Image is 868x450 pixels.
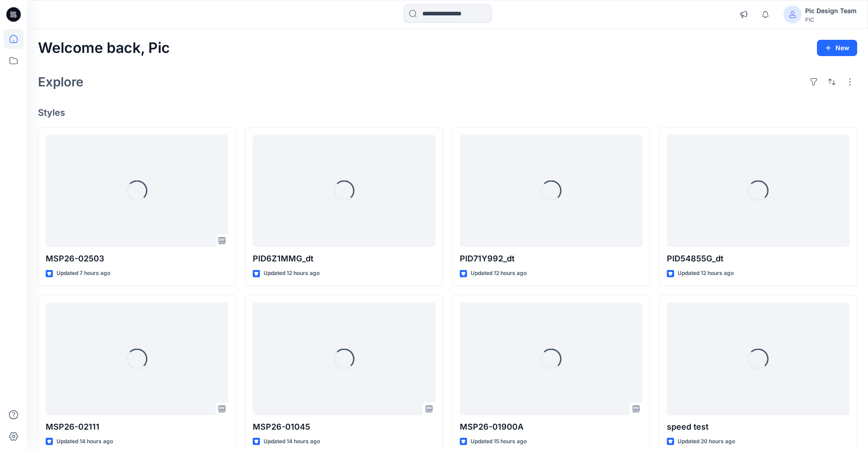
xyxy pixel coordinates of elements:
p: Updated 12 hours ago [264,269,320,278]
button: New [817,40,857,56]
div: PIC [805,16,857,23]
p: PID54855G_dt [667,252,849,265]
h2: Explore [38,75,84,89]
p: Updated 12 hours ago [678,269,734,278]
p: MSP26-02503 [46,252,228,265]
p: Updated 14 hours ago [57,437,113,446]
p: Updated 15 hours ago [471,437,527,446]
svg: avatar [789,11,796,18]
p: Updated 14 hours ago [264,437,320,446]
p: Updated 20 hours ago [678,437,735,446]
h4: Styles [38,107,857,118]
p: PID6Z1MMG_dt [253,252,435,265]
p: Updated 12 hours ago [471,269,527,278]
p: PID71Y992_dt [460,252,642,265]
p: MSP26-01900A [460,421,642,433]
p: MSP26-02111 [46,421,228,433]
p: Updated 7 hours ago [57,269,110,278]
p: speed test [667,421,849,433]
div: Pic Design Team [805,5,857,16]
h2: Welcome back, Pic [38,40,170,57]
p: MSP26-01045 [253,421,435,433]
